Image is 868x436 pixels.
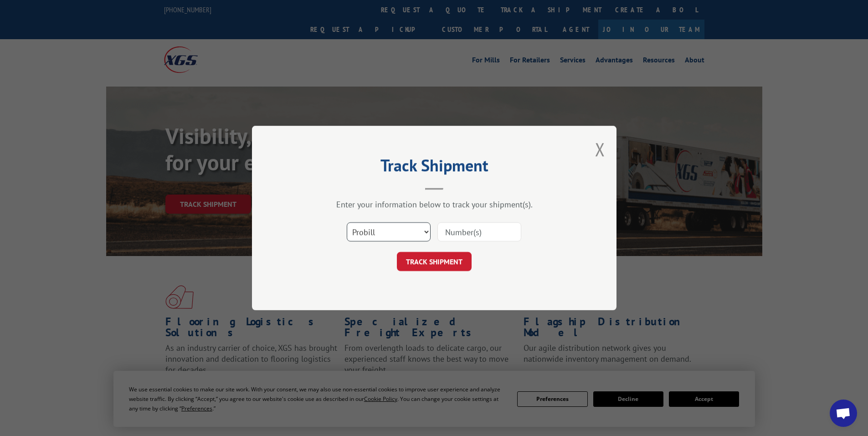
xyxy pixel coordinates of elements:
button: Close modal [595,137,605,161]
input: Number(s) [437,222,521,241]
div: Open chat [830,400,857,427]
div: Enter your information below to track your shipment(s). [298,199,571,210]
h2: Track Shipment [298,159,571,176]
button: TRACK SHIPMENT [397,252,472,271]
